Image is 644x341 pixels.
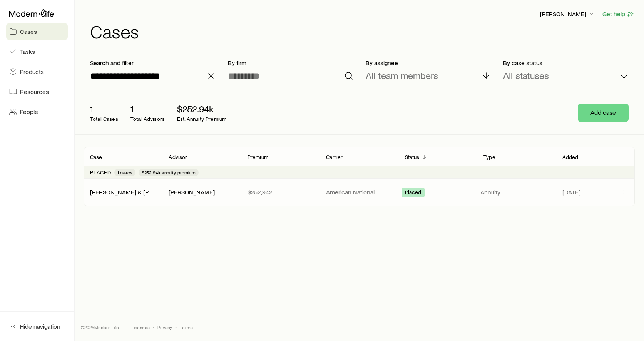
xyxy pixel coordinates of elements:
[90,59,216,67] p: Search and filter
[483,154,495,160] p: Type
[180,324,193,330] a: Terms
[562,154,579,160] p: Added
[142,169,196,176] span: $252.94k annuity premium
[20,68,44,75] span: Products
[90,154,102,160] p: Case
[20,48,35,55] span: Tasks
[90,188,196,196] a: [PERSON_NAME] & [PERSON_NAME] +1
[6,63,68,80] a: Products
[20,108,38,115] span: People
[326,188,392,196] p: American National
[562,188,580,196] span: [DATE]
[228,59,353,67] p: By firm
[540,10,596,19] button: [PERSON_NAME]
[6,43,68,60] a: Tasks
[117,169,132,176] span: 1 cases
[153,324,154,330] span: •
[90,22,635,40] h1: Cases
[130,116,165,122] p: Total Advisors
[578,104,629,122] button: Add case
[175,324,177,330] span: •
[366,59,491,67] p: By assignee
[90,104,118,114] p: 1
[503,59,629,67] p: By case status
[20,323,60,330] span: Hide navigation
[602,10,635,18] button: Get help
[503,70,549,81] p: All statuses
[81,324,119,330] p: © 2025 Modern Life
[405,189,422,197] span: Placed
[6,83,68,100] a: Resources
[177,104,226,114] p: $252.94k
[6,318,68,335] button: Hide navigation
[540,10,595,18] p: [PERSON_NAME]
[169,154,187,160] p: Advisor
[130,104,165,114] p: 1
[480,188,553,196] p: Annuity
[6,23,68,40] a: Cases
[90,188,156,196] div: [PERSON_NAME] & [PERSON_NAME] +1
[248,188,314,196] p: $252,942
[326,154,343,160] p: Carrier
[90,116,118,122] p: Total Cases
[6,103,68,120] a: People
[20,28,37,35] span: Cases
[169,188,215,196] div: [PERSON_NAME]
[157,324,172,330] a: Privacy
[132,324,150,330] a: Licenses
[405,154,420,160] p: Status
[177,116,226,122] p: Est. Annuity Premium
[90,169,111,176] p: Placed
[248,154,268,160] p: Premium
[84,147,635,206] div: Client cases
[366,70,438,81] p: All team members
[20,88,49,95] span: Resources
